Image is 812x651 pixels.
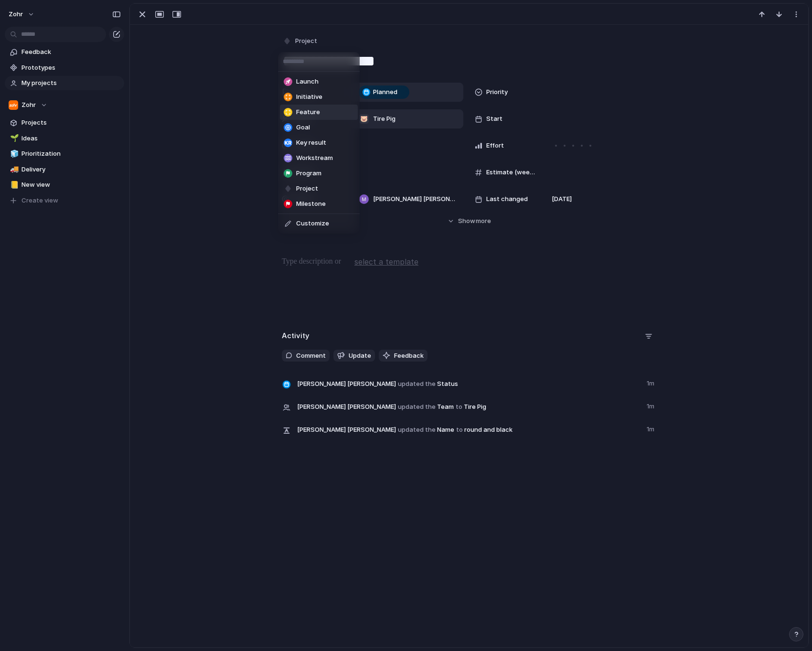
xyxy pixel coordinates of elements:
span: Key result [296,138,326,148]
span: Milestone [296,199,326,209]
span: Launch [296,77,319,86]
span: Initiative [296,92,322,102]
span: Feature [296,107,320,117]
span: Project [296,184,318,193]
span: Customize [296,219,329,228]
span: Program [296,169,321,178]
span: Goal [296,123,310,132]
span: Workstream [296,153,333,163]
